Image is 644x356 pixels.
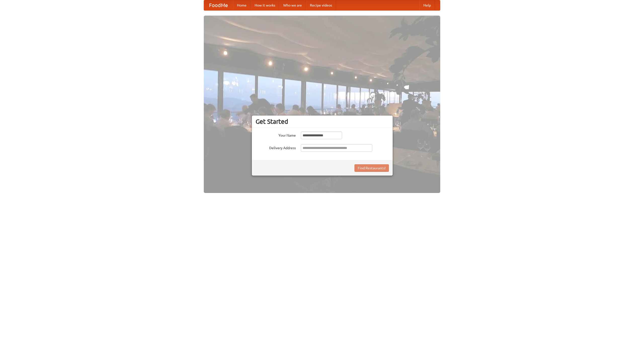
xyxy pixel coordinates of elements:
a: Who we are [279,0,306,10]
a: FoodMe [204,0,233,10]
a: Recipe videos [306,0,336,10]
a: Home [233,0,251,10]
label: Your Name [256,132,296,138]
h3: Get Started [256,118,389,125]
a: Help [419,0,435,10]
button: Find Restaurants! [354,164,389,172]
a: How it works [251,0,279,10]
label: Delivery Address [256,144,296,150]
